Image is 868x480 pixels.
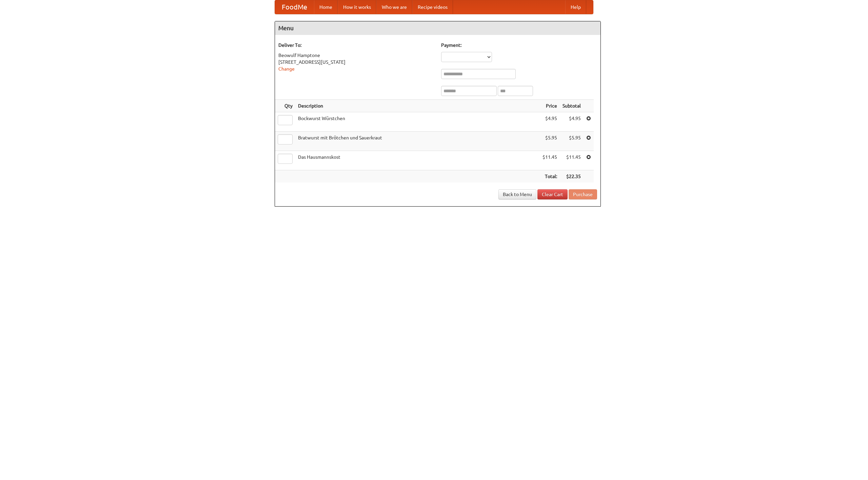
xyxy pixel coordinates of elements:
[275,21,600,35] h4: Menu
[278,66,295,72] a: Change
[560,100,584,112] th: Subtotal
[560,170,584,183] th: $22.35
[560,132,584,151] td: $5.95
[540,170,560,183] th: Total:
[540,151,560,170] td: $11.45
[295,132,540,151] td: Bratwurst mit Brötchen und Sauerkraut
[565,0,586,14] a: Help
[278,52,434,59] div: Beowulf Hamptone
[540,100,560,112] th: Price
[441,42,597,49] h5: Payment:
[412,0,453,14] a: Recipe videos
[537,189,568,199] a: Clear Cart
[295,112,540,132] td: Bockwurst Würstchen
[560,112,584,132] td: $4.95
[540,112,560,132] td: $4.95
[376,0,412,14] a: Who we are
[560,151,584,170] td: $11.45
[278,59,434,65] div: [STREET_ADDRESS][US_STATE]
[295,151,540,170] td: Das Hausmannskost
[498,189,536,199] a: Back to Menu
[275,100,295,112] th: Qty
[540,132,560,151] td: $5.95
[314,0,338,14] a: Home
[569,189,597,199] button: Purchase
[338,0,376,14] a: How it works
[278,42,434,49] h5: Deliver To:
[295,100,540,112] th: Description
[275,0,314,14] a: FoodMe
